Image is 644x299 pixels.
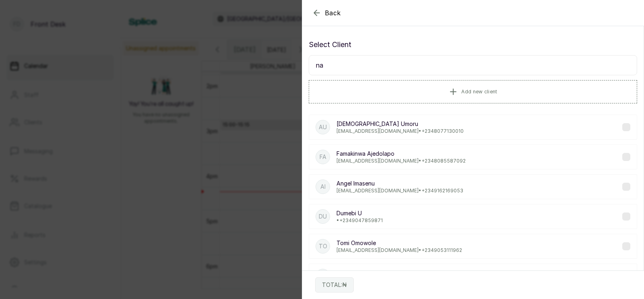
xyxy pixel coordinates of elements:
p: [EMAIL_ADDRESS][DOMAIN_NAME] • +234 9053111962 [336,247,462,254]
p: [DEMOGRAPHIC_DATA] Umoru [336,120,464,128]
span: Back [325,8,341,18]
p: Angel Imasenu [336,179,463,188]
p: TO [319,242,327,250]
input: Search for a client by name, phone number, or email. [309,55,637,75]
button: Back [312,8,341,18]
button: Add new client [309,80,637,103]
p: Oloyede k [336,269,465,277]
p: AU [319,123,327,131]
p: Dumebi U [336,209,383,217]
p: Famakinwa Ajedolapo [336,150,466,158]
p: TOTAL: ₦ [322,281,347,289]
p: Select Client [309,39,637,50]
p: DU [319,212,327,221]
p: Tomi Omowole [336,239,462,247]
p: FA [320,153,326,161]
p: [EMAIL_ADDRESS][DOMAIN_NAME] • +234 9162169053 [336,188,463,194]
p: [EMAIL_ADDRESS][DOMAIN_NAME] • +234 8085587092 [336,158,466,164]
span: Add new client [461,89,497,95]
p: AI [320,183,326,191]
p: • +234 9047859871 [336,217,383,224]
p: [EMAIL_ADDRESS][DOMAIN_NAME] • +234 8077130010 [336,128,464,134]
